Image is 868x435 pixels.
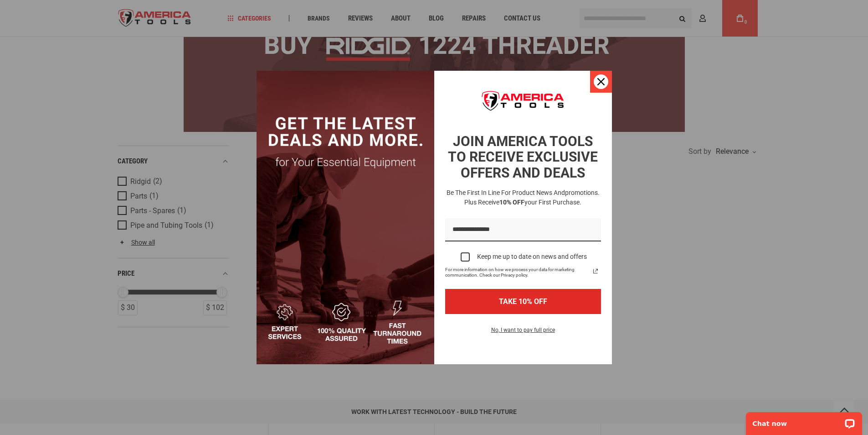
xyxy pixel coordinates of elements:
[740,406,868,435] iframe: LiveChat chat widget
[477,253,587,261] div: Keep me up to date on news and offers
[445,218,601,241] input: Email field
[445,267,590,278] span: For more information on how we process your data for marketing communication. Check our Privacy p...
[443,188,603,207] h3: Be the first in line for product news and
[590,266,601,277] a: Read our Privacy Policy
[448,133,598,181] strong: JOIN AMERICA TOOLS TO RECEIVE EXCLUSIVE OFFERS AND DEALS
[590,266,601,277] svg: link icon
[445,289,601,314] button: TAKE 10% OFF
[590,71,612,93] button: Close
[484,325,562,341] button: No, I want to pay full price
[597,78,605,85] svg: close icon
[499,199,524,206] strong: 10% OFF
